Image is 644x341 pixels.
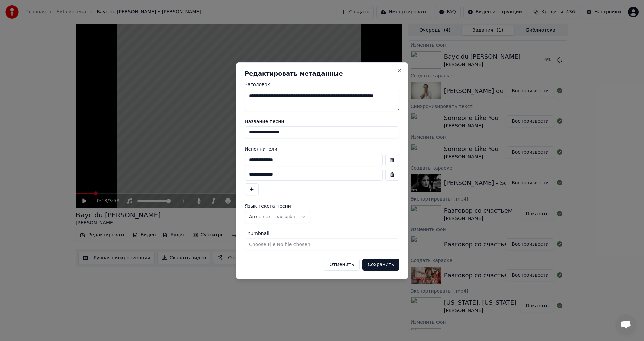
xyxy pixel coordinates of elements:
span: Язык текста песни [245,204,291,208]
span: Thumbnail [245,231,269,236]
label: Заголовок [245,82,399,87]
label: Название песни [245,119,399,124]
label: Исполнители [245,147,399,151]
h2: Редактировать метаданные [245,71,399,77]
button: Отменить [324,259,360,271]
button: Сохранить [362,259,399,271]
